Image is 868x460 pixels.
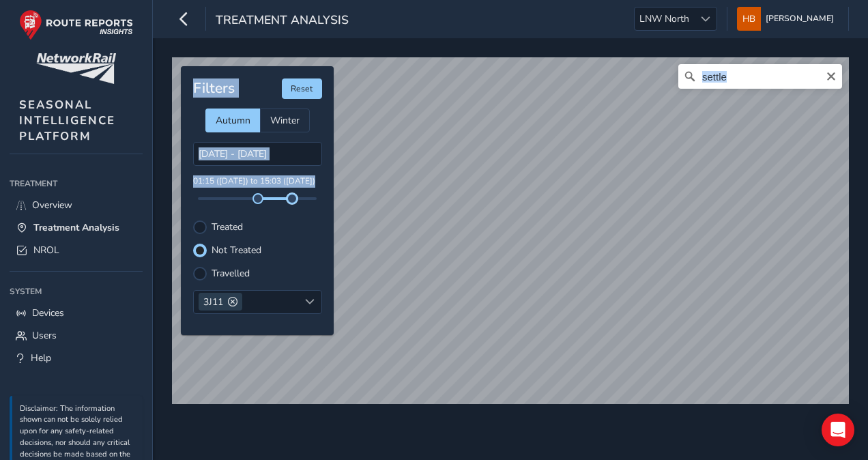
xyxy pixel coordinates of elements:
[766,7,834,31] span: [PERSON_NAME]
[826,69,837,82] button: Clear
[32,306,64,319] span: Devices
[31,351,51,364] span: Help
[193,175,322,188] p: 01:15 ([DATE]) to 15:03 ([DATE])
[216,12,349,31] span: Treatment Analysis
[10,347,143,369] a: Help
[203,296,223,308] span: 3J11
[212,246,261,255] label: Not Treated
[33,221,119,234] span: Treatment Analysis
[270,114,300,127] span: Winter
[32,329,57,342] span: Users
[193,80,235,97] h4: Filters
[36,53,116,84] img: customer logo
[19,10,133,40] img: rr logo
[10,302,143,324] a: Devices
[10,216,143,239] a: Treatment Analysis
[172,57,849,404] canvas: Map
[32,199,72,212] span: Overview
[678,64,842,89] input: Search
[19,97,115,144] span: SEASONAL INTELLIGENCE PLATFORM
[737,7,761,31] img: diamond-layout
[212,269,250,278] label: Travelled
[10,194,143,216] a: Overview
[10,324,143,347] a: Users
[205,109,260,132] div: Autumn
[33,244,59,257] span: NROL
[10,239,143,261] a: NROL
[737,7,839,31] button: [PERSON_NAME]
[10,281,143,302] div: System
[212,222,243,232] label: Treated
[635,8,694,30] span: LNW North
[10,173,143,194] div: Treatment
[216,114,250,127] span: Autumn
[822,414,854,446] div: Open Intercom Messenger
[260,109,310,132] div: Winter
[282,78,322,99] button: Reset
